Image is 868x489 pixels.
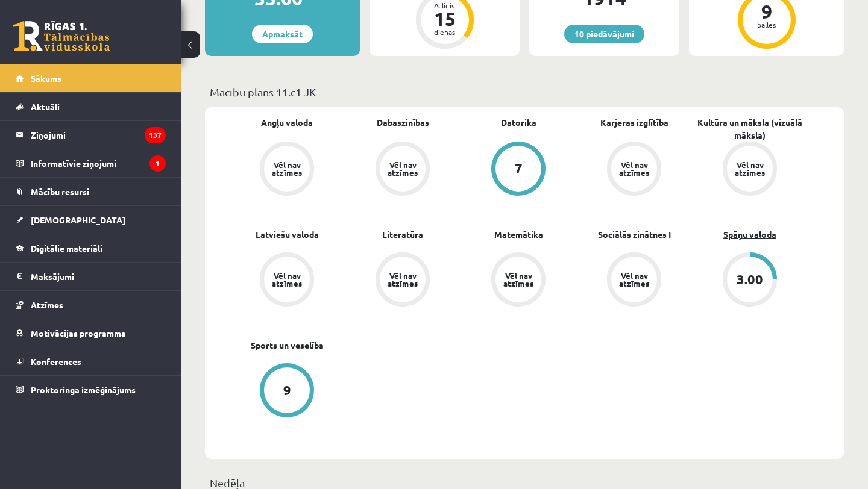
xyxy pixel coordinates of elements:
[386,272,420,287] div: Vēl nav atzīmes
[16,376,166,403] a: Proktoringa izmēģinājums
[31,186,89,197] span: Mācību resursi
[31,299,63,310] span: Atzīmes
[13,21,110,51] a: Rīgas 1. Tālmācības vidusskola
[16,93,166,120] a: Aktuāli
[382,228,423,241] a: Literatūra
[16,206,166,234] a: [DEMOGRAPHIC_DATA]
[31,73,61,84] span: Sākums
[427,2,463,9] div: Atlicis
[427,9,463,28] div: 15
[377,116,429,129] a: Dabaszinības
[229,142,345,198] a: Vēl nav atzīmes
[149,155,166,172] i: 1
[256,228,319,241] a: Latviešu valoda
[617,161,651,176] div: Vēl nav atzīmes
[16,64,166,92] a: Sākums
[494,228,543,241] a: Matemātika
[16,149,166,177] a: Informatīvie ziņojumi1
[598,228,671,241] a: Sociālās zinātnes I
[270,161,304,176] div: Vēl nav atzīmes
[617,272,651,287] div: Vēl nav atzīmes
[461,142,576,198] a: 7
[576,142,692,198] a: Vēl nav atzīmes
[229,363,345,420] a: 9
[515,162,523,175] div: 7
[345,142,461,198] a: Vēl nav atzīmes
[16,121,166,149] a: Ziņojumi137
[733,161,767,176] div: Vēl nav atzīmes
[723,228,776,241] a: Spāņu valoda
[16,291,166,319] a: Atzīmes
[31,243,102,254] span: Digitālie materiāli
[461,252,576,309] a: Vēl nav atzīmes
[31,263,166,290] legend: Maksājumi
[345,252,461,309] a: Vēl nav atzīmes
[270,272,304,287] div: Vēl nav atzīmes
[576,252,692,309] a: Vēl nav atzīmes
[31,121,166,149] legend: Ziņojumi
[261,116,313,129] a: Angļu valoda
[16,319,166,347] a: Motivācijas programma
[31,356,81,367] span: Konferences
[16,347,166,375] a: Konferences
[145,127,166,143] i: 137
[501,116,536,129] a: Datorika
[692,252,808,309] a: 3.00
[737,273,763,286] div: 3.00
[692,116,808,142] a: Kultūra un māksla (vizuālā māksla)
[210,84,839,100] p: Mācību plāns 11.c1 JK
[31,214,125,225] span: [DEMOGRAPHIC_DATA]
[564,25,644,43] a: 10 piedāvājumi
[31,384,136,395] span: Proktoringa izmēģinājums
[502,272,535,287] div: Vēl nav atzīmes
[229,252,345,309] a: Vēl nav atzīmes
[16,234,166,262] a: Digitālie materiāli
[252,25,313,43] a: Apmaksāt
[31,101,60,112] span: Aktuāli
[692,142,808,198] a: Vēl nav atzīmes
[16,263,166,290] a: Maksājumi
[251,339,324,352] a: Sports un veselība
[283,384,291,397] div: 9
[749,21,785,28] div: balles
[427,28,463,36] div: dienas
[31,328,126,338] span: Motivācijas programma
[31,149,166,177] legend: Informatīvie ziņojumi
[386,161,420,176] div: Vēl nav atzīmes
[16,178,166,205] a: Mācību resursi
[749,2,785,21] div: 9
[600,116,668,129] a: Karjeras izglītība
